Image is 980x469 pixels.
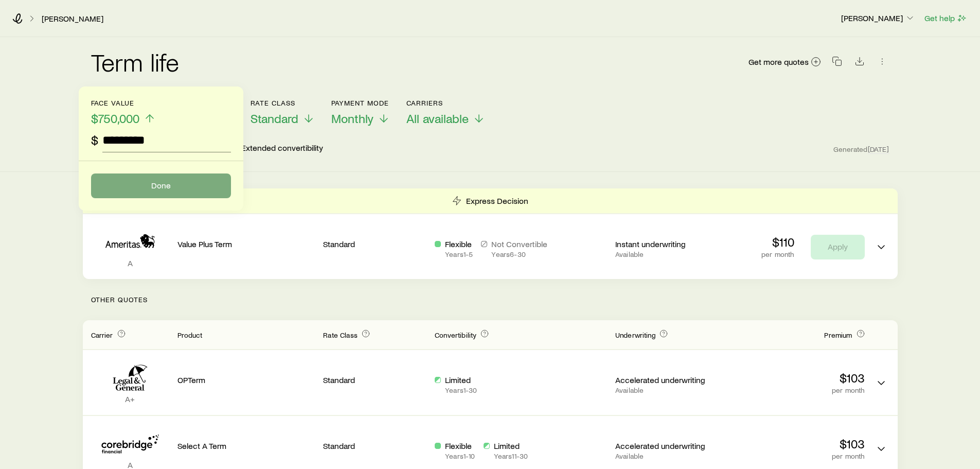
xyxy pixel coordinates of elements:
p: Available [615,250,719,258]
button: Face value$750,000 [91,99,156,126]
p: per month [727,386,865,394]
div: Term quotes [83,188,898,279]
h2: Term life [91,49,180,74]
span: Rate Class [323,331,358,339]
p: Not Convertible [491,239,547,249]
p: Accelerated underwriting [615,375,719,385]
button: Apply [811,235,865,259]
p: Years 1 - 5 [445,250,473,258]
span: Product [177,331,203,339]
p: Standard [323,375,426,385]
button: Payment ModeMonthly [331,99,390,126]
p: Express Decision [466,196,528,206]
p: Select A Term [177,441,315,451]
p: Limited [445,375,477,385]
p: Available [615,386,719,394]
button: [PERSON_NAME] [841,12,916,25]
p: Standard [323,239,426,249]
a: [PERSON_NAME] [41,14,104,24]
p: $103 [727,371,865,385]
p: Other Quotes [83,279,898,320]
p: Available [615,452,719,460]
p: [PERSON_NAME] [841,13,915,23]
p: per month [727,452,865,460]
p: Standard [323,441,426,451]
span: Get more quotes [749,58,809,66]
p: Accelerated underwriting [615,441,719,451]
p: Flexible [445,239,473,249]
p: $103 [727,437,865,451]
p: Limited [494,441,528,451]
a: Download CSV [852,58,867,68]
p: Carriers [406,99,485,107]
span: Monthly [331,111,373,126]
p: OPTerm [177,375,315,385]
button: CarriersAll available [406,99,485,126]
span: Convertibility [435,331,476,339]
span: Standard [251,111,298,126]
span: [DATE] [868,145,889,154]
span: Generated [833,145,889,154]
p: per month [761,250,794,258]
p: Years 11 - 30 [494,452,528,460]
p: Extended convertibility [241,143,323,155]
p: Years 1 - 10 [445,452,475,460]
p: Years 1 - 30 [445,386,477,394]
p: Flexible [445,441,475,451]
p: A+ [91,394,169,404]
p: Years 6 - 30 [491,250,547,258]
p: A [91,258,169,268]
p: Face value [91,99,156,107]
button: Rate ClassStandard [251,99,315,126]
p: $110 [761,235,794,249]
span: $750,000 [91,111,139,126]
span: Premium [824,331,852,339]
p: Value Plus Term [177,239,315,249]
button: Get help [924,12,968,24]
a: Get more quotes [748,56,822,68]
p: Instant underwriting [615,239,719,249]
span: All available [406,111,469,126]
p: Rate Class [251,99,315,107]
span: Underwriting [615,331,655,339]
span: Carrier [91,331,113,339]
p: Payment Mode [331,99,390,107]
